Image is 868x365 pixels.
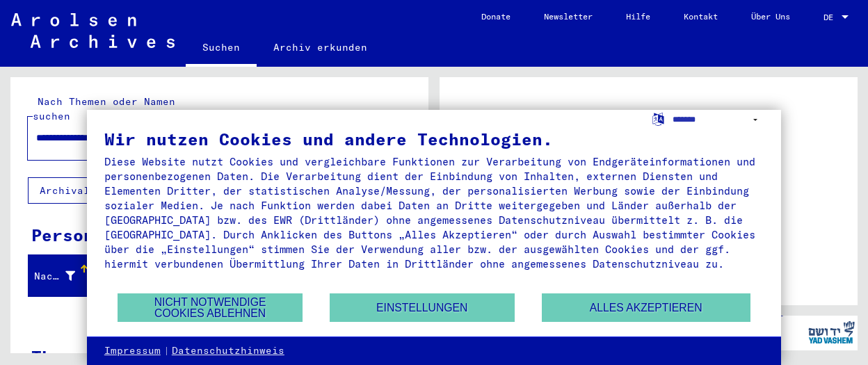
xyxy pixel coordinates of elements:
[118,293,303,322] button: Nicht notwendige Cookies ablehnen
[805,315,858,350] img: yv_logo.png
[104,131,764,147] div: Wir nutzen Cookies und andere Technologien.
[11,13,175,48] img: Arolsen_neg.svg
[172,344,284,358] a: Datenschutzhinweis
[29,257,90,295] mat-header-cell: Nachname
[542,293,750,322] button: Alles akzeptieren
[104,154,764,271] div: Diese Website nutzt Cookies und vergleichbare Funktionen zur Verarbeitung von Endgeräteinformatio...
[34,265,93,287] div: Nachname
[673,110,764,130] select: Sprache auswählen
[823,13,839,22] span: DE
[104,344,161,358] a: Impressum
[28,177,175,204] button: Archival tree units
[186,31,257,67] a: Suchen
[33,95,175,122] mat-label: Nach Themen oder Namen suchen
[34,269,75,284] div: Nachname
[330,293,515,322] button: Einstellungen
[31,222,115,248] div: Personen
[257,31,384,64] a: Archiv erkunden
[651,111,666,124] label: Sprache auswählen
